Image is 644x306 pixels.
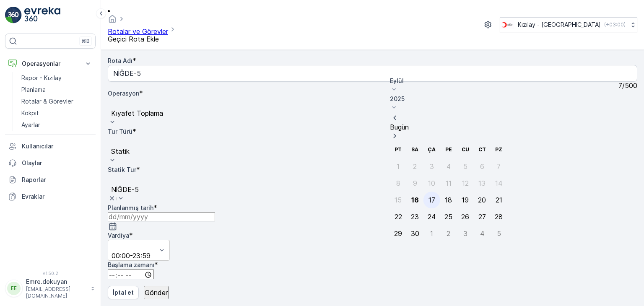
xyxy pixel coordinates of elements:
div: NİĞDE-5 [111,186,139,193]
button: Gönder [144,286,169,299]
div: 1 [397,163,400,170]
p: Raporlar [22,176,92,184]
p: Eylül [390,77,507,85]
label: Tur Türü [108,128,132,135]
div: 4 [447,163,451,170]
div: Statik [111,148,130,155]
a: Rotalar & Görevler [18,96,96,107]
div: EE [7,282,21,295]
div: 22 [395,213,402,220]
th: Çarşamba [423,141,440,158]
div: 2 [413,163,417,170]
a: Kullanıcılar [5,138,96,155]
div: 1 [430,230,433,237]
p: ( +03:00 ) [604,21,626,28]
div: 4 [480,230,484,237]
span: v 1.50.2 [5,271,96,276]
th: Pazartesi [390,141,407,158]
div: 3 [463,230,467,237]
p: Emre.dokuyan [26,277,86,286]
p: ⌘B [81,38,90,44]
a: Ana Sayfa [108,17,117,25]
div: 28 [495,213,503,220]
div: 19 [462,196,469,204]
button: İptal et [108,286,139,299]
a: Kokpit [18,107,96,119]
label: Operasyon [108,90,139,97]
div: 9 [413,179,417,187]
a: Rapor - Kızılay [18,72,96,84]
p: Gönder [145,289,168,296]
div: 20 [478,196,486,204]
div: 15 [395,196,402,204]
div: 12 [462,179,469,187]
div: 6 [480,163,484,170]
p: 2025 [390,95,507,103]
div: Kıyafet Toplama [111,109,163,117]
p: Rapor - Kızılay [21,74,62,82]
th: Cumartesi [474,141,491,158]
img: logo_light-DOdMpM7g.png [24,7,60,23]
a: Olaylar [5,155,96,171]
div: 00:00-23:59 [112,252,151,259]
span: Geçici Rota Ekle [108,35,159,43]
div: 3 [430,163,434,170]
div: 26 [461,213,469,220]
div: 7 [497,163,501,170]
p: Kızılay - [GEOGRAPHIC_DATA] [518,21,601,29]
p: Evraklar [22,192,92,201]
div: 13 [478,179,486,187]
button: Kızılay - [GEOGRAPHIC_DATA](+03:00) [500,17,637,32]
div: 8 [396,179,400,187]
div: 21 [496,196,502,204]
div: 11 [446,179,452,187]
div: 30 [411,230,419,237]
p: Operasyonlar [22,60,79,68]
th: Perşembe [440,141,457,158]
a: Ayarlar [18,119,96,131]
p: Bugün [390,123,507,131]
div: 5 [463,163,467,170]
a: Planlama [18,84,96,96]
a: Rotalar ve Görevler [108,27,168,36]
div: 16 [411,196,419,204]
div: 17 [428,196,435,204]
p: Ayarlar [21,121,40,129]
th: Cuma [457,141,474,158]
div: 2 [447,230,450,237]
p: [EMAIL_ADDRESS][DOMAIN_NAME] [26,286,86,299]
a: Raporlar [5,171,96,188]
input: dd/mm/yyyy [108,212,215,221]
label: Planlanmış tarih [108,204,153,211]
button: EEEmre.dokuyan[EMAIL_ADDRESS][DOMAIN_NAME] [5,277,96,299]
div: 23 [411,213,419,220]
a: Evraklar [5,188,96,205]
p: Olaylar [22,159,92,167]
th: Salı [407,141,423,158]
div: 25 [444,213,452,220]
img: k%C4%B1z%C4%B1lay_D5CCths_t1JZB0k.png [500,20,514,29]
p: Kokpit [21,109,39,117]
label: Başlama zamanı [108,261,154,268]
div: 29 [394,230,402,237]
label: Statik Tur [108,166,136,173]
label: Vardiya [108,232,129,239]
img: logo [5,7,22,23]
button: Operasyonlar [5,55,96,72]
div: 27 [478,213,486,220]
label: Rota Adı [108,57,132,64]
div: 18 [445,196,452,204]
div: 24 [428,213,436,220]
p: Planlama [21,86,46,94]
p: İptal et [113,288,134,297]
div: 10 [428,179,435,187]
p: Rotalar & Görevler [21,97,73,106]
div: 5 [497,230,501,237]
div: 14 [495,179,502,187]
th: Pazar [491,141,507,158]
p: 7 / 500 [618,82,637,89]
p: Kullanıcılar [22,142,92,150]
